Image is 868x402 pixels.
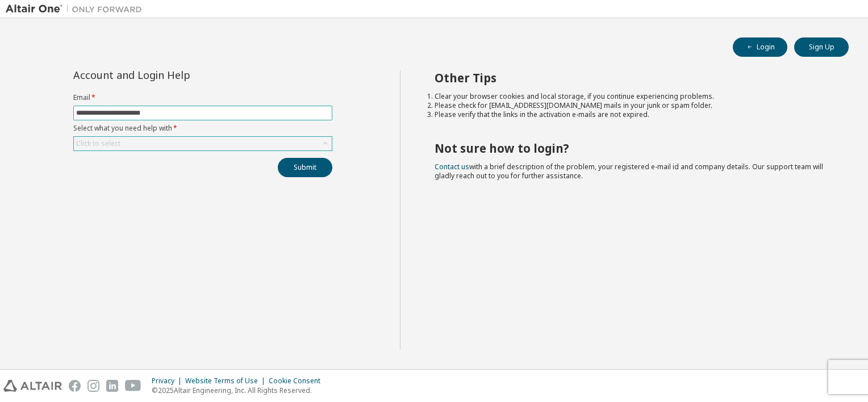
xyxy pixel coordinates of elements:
[106,380,118,392] img: linkedin.svg
[152,376,185,386] div: Privacy
[435,101,829,110] li: Please check for [EMAIL_ADDRESS][DOMAIN_NAME] mails in your junk or spam folder.
[3,380,62,392] img: altair_logo.svg
[733,37,787,57] button: Login
[69,380,81,392] img: facebook.svg
[76,139,120,148] div: Click to select
[74,137,332,150] div: Click to select
[435,92,829,101] li: Clear your browser cookies and local storage, if you continue experiencing problems.
[73,93,332,102] label: Email
[435,70,829,85] h2: Other Tips
[794,37,849,57] button: Sign Up
[152,386,327,395] p: © 2025 Altair Engineering, Inc. All Rights Reserved.
[73,70,281,79] div: Account and Login Help
[435,110,829,119] li: Please verify that the links in the activation e-mails are not expired.
[435,162,469,171] a: Contact us
[87,380,99,392] img: instagram.svg
[269,376,327,386] div: Cookie Consent
[278,158,332,177] button: Submit
[435,162,823,181] span: with a brief description of the problem, your registered e-mail id and company details. Our suppo...
[73,124,332,133] label: Select what you need help with
[125,380,141,392] img: youtube.svg
[435,141,829,156] h2: Not sure how to login?
[185,376,269,386] div: Website Terms of Use
[6,3,148,15] img: Altair One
